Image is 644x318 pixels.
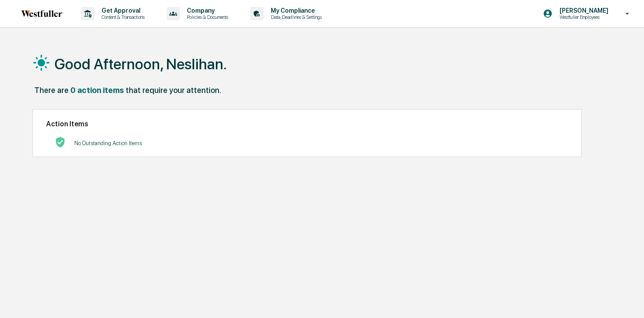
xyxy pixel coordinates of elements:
p: Company [180,7,233,14]
p: My Compliance [264,7,326,14]
p: Data, Deadlines & Settings [264,14,326,20]
div: There are [34,86,69,95]
p: Content & Transactions [95,14,149,20]
p: Get Approval [95,7,149,14]
img: logo [21,10,63,17]
div: that require your attention. [126,86,221,95]
h2: Action Items [46,120,568,128]
h1: Good Afternoon, Neslihan. [55,55,227,73]
div: 0 action items [70,86,124,95]
p: Policies & Documents [180,14,233,20]
p: [PERSON_NAME] [553,7,613,14]
p: No Outstanding Action Items [74,140,142,146]
img: No Actions logo [55,137,65,147]
p: Westfuller Employees [553,14,613,20]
